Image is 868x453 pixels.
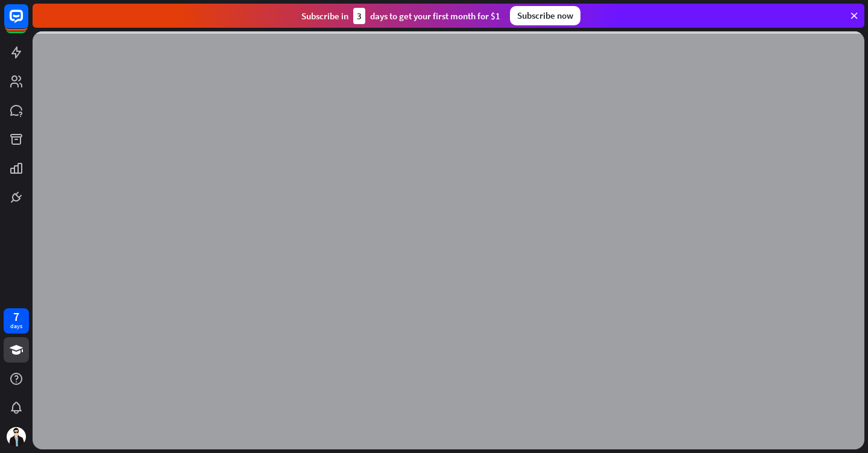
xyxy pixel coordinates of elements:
a: 7 days [4,308,29,334]
div: 7 [13,311,19,322]
div: 3 [353,8,365,24]
div: Subscribe in days to get your first month for $1 [301,8,500,24]
div: days [10,322,22,331]
div: Subscribe now [510,6,580,25]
